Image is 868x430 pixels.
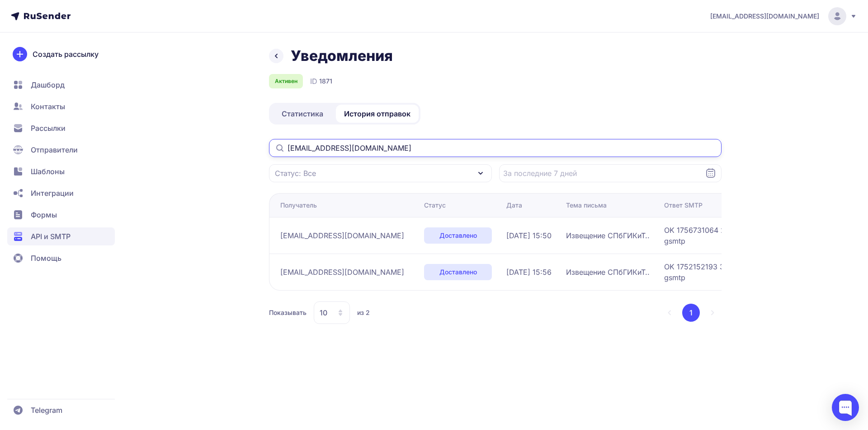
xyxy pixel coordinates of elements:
span: Рассылки [31,123,66,134]
span: Контакты [31,101,65,112]
span: Показывать [269,308,307,317]
span: [EMAIL_ADDRESS][DOMAIN_NAME] [280,267,404,277]
span: [DATE] 15:50 [506,230,552,241]
span: [DATE] 15:56 [506,267,552,277]
div: Дата [506,201,522,210]
a: Статистика [271,105,334,123]
span: Статистика [282,108,323,119]
h1: Уведомления [291,47,393,65]
span: Telegram [31,405,62,416]
span: Извещение СПбГИКиТ.. [566,230,650,241]
span: Статус: Все [275,168,316,179]
span: Создать рассылку [33,49,99,60]
div: Тема письма [566,201,607,210]
div: ID [310,76,332,87]
span: Формы [31,209,57,220]
span: Извещение СПбГИКиТ.. [566,267,650,277]
span: [EMAIL_ADDRESS][DOMAIN_NAME] [280,230,404,241]
span: История отправок [344,108,410,119]
div: Статус [424,201,446,210]
span: Активен [275,78,297,85]
span: Дашборд [31,79,65,90]
span: из 2 [357,308,370,317]
div: Ответ SMTP [664,201,703,210]
input: Datepicker input [499,164,722,182]
span: Помощь [31,253,61,264]
button: 1 [682,304,700,322]
span: Отправители [31,144,78,155]
span: [EMAIL_ADDRESS][DOMAIN_NAME] [710,12,819,21]
span: 1871 [319,77,332,86]
span: Доставлено [439,231,477,240]
span: Шаблоны [31,166,65,177]
span: Интеграции [31,188,74,199]
div: Получатель [280,201,317,210]
a: Telegram [7,401,115,419]
span: Доставлено [439,268,477,277]
span: 10 [320,307,327,318]
a: История отправок [336,105,419,123]
input: Поиск [269,139,722,157]
span: API и SMTP [31,231,71,242]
